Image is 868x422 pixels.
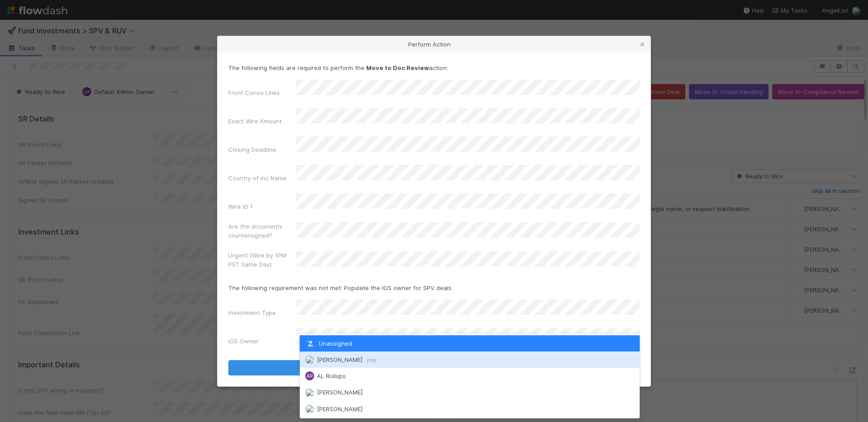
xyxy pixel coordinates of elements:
[366,64,429,71] strong: Move to Doc Review
[305,355,314,364] img: avatar_ddac2f35-6c49-494a-9355-db49d32eca49.png
[228,360,640,375] button: Move to Doc Review
[228,202,253,211] label: Wire ID 1
[228,222,296,240] label: Are the documents countersigned?
[305,404,314,413] img: avatar_1d14498f-6309-4f08-8780-588779e5ce37.png
[307,374,313,379] span: AR
[317,389,363,396] span: [PERSON_NAME]
[305,340,352,347] span: Unassigned
[228,251,296,269] label: Urgent (Wire by 1PM PST Same Day)
[366,356,376,363] span: you
[305,371,314,380] div: AL Rollups
[228,145,276,154] label: Closing Deadline
[317,405,363,413] span: [PERSON_NAME]
[228,308,276,317] label: Investment Type
[228,283,640,292] p: The following requirement was not met: Populate the IOS owner for SPV deals
[317,372,346,380] span: AL Rollups
[228,173,287,183] label: Country of Inc Name
[317,356,376,363] span: [PERSON_NAME]
[228,88,280,97] label: Front Convo Links
[228,63,640,72] p: The following fields are required to perform the action:
[305,388,314,397] img: avatar_55a2f090-1307-4765-93b4-f04da16234ba.png
[228,337,259,346] label: IOS Owner
[228,117,282,126] label: Exact Wire Amount
[217,36,651,52] div: Perform Action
